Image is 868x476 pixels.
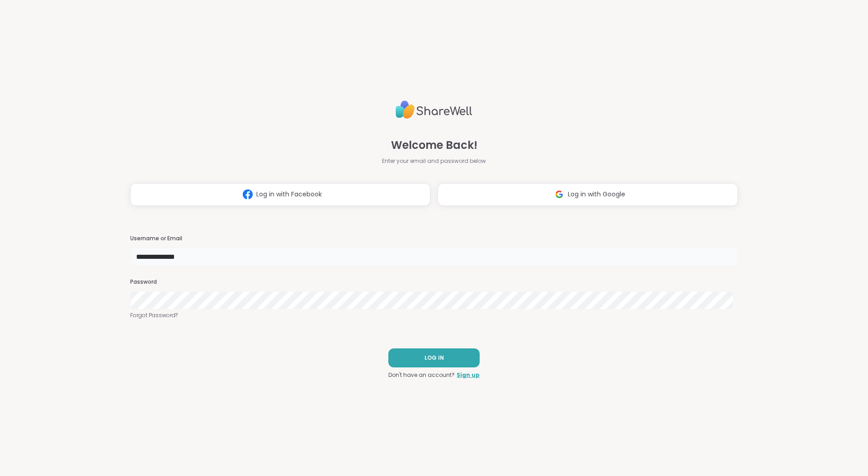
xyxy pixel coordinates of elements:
button: Log in with Google [438,183,738,206]
h3: Username or Email [130,235,738,243]
button: Log in with Facebook [130,183,430,206]
span: Welcome Back! [391,137,477,153]
span: Enter your email and password below [382,157,486,165]
span: LOG IN [425,354,444,362]
span: Log in with Google [568,190,625,199]
img: ShareWell Logomark [551,186,568,203]
span: Don't have an account? [388,371,455,379]
img: ShareWell Logo [396,97,472,123]
span: Log in with Facebook [256,190,322,199]
a: Sign up [457,371,480,379]
img: ShareWell Logomark [239,186,256,203]
h3: Password [130,278,738,286]
a: Forgot Password? [130,311,738,319]
button: LOG IN [388,348,480,367]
